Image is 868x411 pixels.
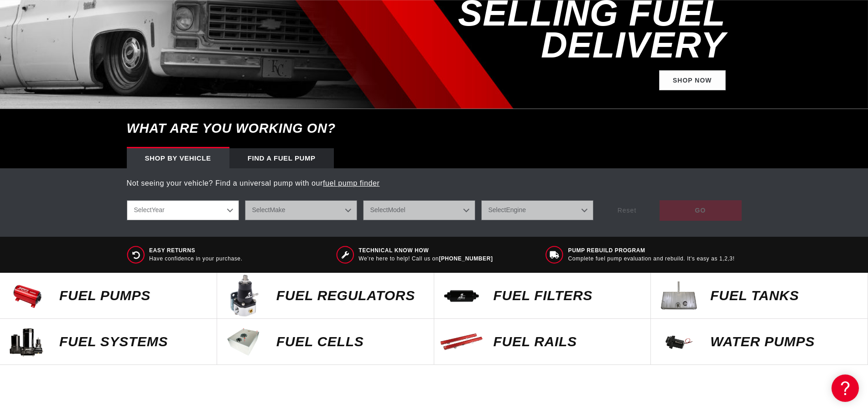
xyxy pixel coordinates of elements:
a: Fuel Tanks Fuel Tanks [651,273,868,319]
a: FUEL FILTERS FUEL FILTERS [434,273,651,319]
img: Fuel Tanks [655,273,701,318]
img: FUEL Rails [439,319,484,364]
a: FUEL Rails FUEL Rails [434,319,651,365]
a: Shop Now [659,70,726,91]
a: fuel pump finder [323,179,379,187]
p: Have confidence in your purchase. [149,255,243,263]
img: Fuel Systems [5,319,50,364]
p: FUEL FILTERS [494,289,642,302]
select: Engine [481,200,593,220]
p: Water Pumps [710,335,858,349]
div: Shop by vehicle [127,148,229,168]
a: Water Pumps Water Pumps [651,319,868,365]
a: FUEL REGULATORS FUEL REGULATORS [217,273,434,319]
span: Pump Rebuild program [568,247,735,255]
div: Find a Fuel Pump [229,148,334,168]
span: Easy Returns [149,247,243,255]
a: FUEL Cells FUEL Cells [217,319,434,365]
p: Not seeing your vehicle? Find a universal pump with our [127,177,742,189]
img: Fuel Pumps [5,273,50,318]
p: We’re here to help! Call us on [359,255,493,263]
select: Make [245,200,357,220]
p: Fuel Pumps [59,289,208,302]
select: Year [127,200,239,220]
img: FUEL FILTERS [439,273,484,318]
img: Water Pumps [655,319,701,364]
h6: What are you working on? [104,109,764,148]
a: [PHONE_NUMBER] [439,255,493,262]
p: FUEL Rails [494,335,642,349]
p: Fuel Tanks [710,289,858,302]
p: Complete fuel pump evaluation and rebuild. It's easy as 1,2,3! [568,255,735,263]
p: FUEL Cells [276,335,425,349]
img: FUEL Cells [222,319,267,364]
p: FUEL REGULATORS [276,289,425,302]
p: Fuel Systems [59,335,208,349]
span: Technical Know How [359,247,493,255]
select: Model [363,200,475,220]
img: FUEL REGULATORS [222,273,267,318]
